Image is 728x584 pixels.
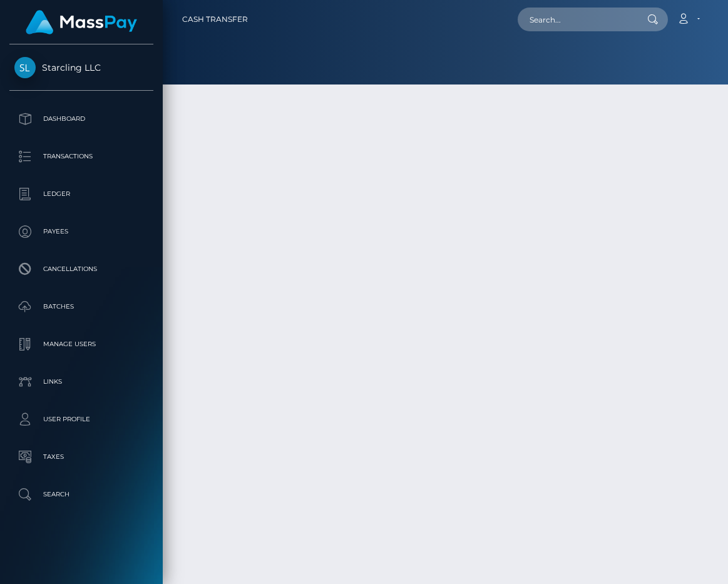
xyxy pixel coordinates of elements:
[14,185,148,203] p: Ledger
[9,254,153,285] a: Cancellations
[9,441,153,473] a: Taxes
[14,110,148,128] p: Dashboard
[14,372,148,391] p: Links
[14,410,148,429] p: User Profile
[26,10,137,34] img: MassPay Logo
[518,8,635,31] input: Search...
[9,291,153,322] a: Batches
[9,141,153,172] a: Transactions
[14,260,148,279] p: Cancellations
[9,404,153,435] a: User Profile
[14,485,148,504] p: Search
[14,147,148,166] p: Transactions
[9,62,153,73] span: Starcling LLC
[9,216,153,247] a: Payees
[14,57,36,78] img: Starcling LLC
[9,366,153,397] a: Links
[14,297,148,316] p: Batches
[9,178,153,210] a: Ledger
[9,103,153,135] a: Dashboard
[182,6,248,33] a: Cash Transfer
[9,329,153,360] a: Manage Users
[14,448,148,466] p: Taxes
[14,222,148,241] p: Payees
[14,335,148,354] p: Manage Users
[9,479,153,510] a: Search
